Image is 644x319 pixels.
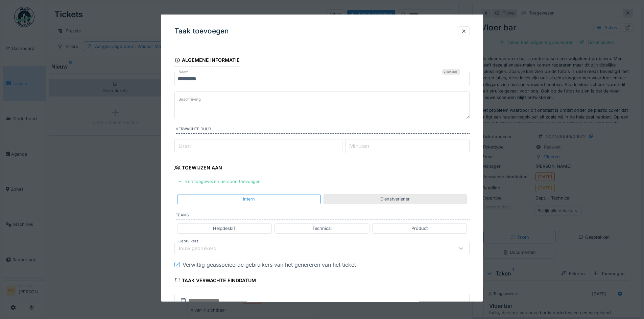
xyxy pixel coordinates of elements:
[177,95,202,104] label: Beschrijving
[177,238,200,244] label: Gebruikers
[442,69,460,75] div: Verplicht
[183,260,356,268] div: Verwittig geassocieerde gebruikers van het genereren van het ticket
[213,225,236,232] div: HelpdeskIT
[174,275,256,287] div: Taak verwachte einddatum
[348,142,371,150] label: Minuten
[176,212,470,219] label: Teams
[177,142,192,150] label: Uren
[243,196,255,202] div: Intern
[177,244,225,252] div: Jouw gebruikers
[174,177,263,186] div: Een toegewezen persoon toevoegen
[174,27,229,35] h3: Taak toevoegen
[174,163,222,174] div: Toewijzen aan
[177,69,190,75] label: Naam
[312,225,332,232] div: Technical
[174,55,240,67] div: Algemene informatie
[411,225,428,232] div: Product
[380,196,410,202] div: Dienstverlener
[176,126,470,134] label: Verwachte duur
